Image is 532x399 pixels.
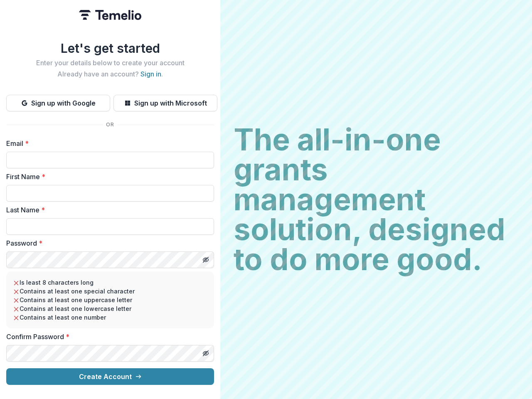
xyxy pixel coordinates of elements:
[6,41,214,56] h1: Let's get started
[13,296,207,304] li: Contains at least one uppercase letter
[13,304,207,313] li: Contains at least one lowercase letter
[13,287,207,296] li: Contains at least one special character
[6,368,214,385] button: Create Account
[113,95,217,111] button: Sign up with Microsoft
[6,205,209,215] label: Last Name
[6,332,209,342] label: Confirm Password
[199,347,212,360] button: Toggle password visibility
[6,95,110,111] button: Sign up with Google
[13,313,207,322] li: Contains at least one number
[199,253,212,266] button: Toggle password visibility
[140,70,161,78] a: Sign in
[6,138,209,148] label: Email
[13,278,207,287] li: Is least 8 characters long
[6,172,209,182] label: First Name
[6,238,209,248] label: Password
[79,10,141,20] img: Temelio
[6,70,214,78] h2: Already have an account? .
[6,59,214,67] h2: Enter your details below to create your account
